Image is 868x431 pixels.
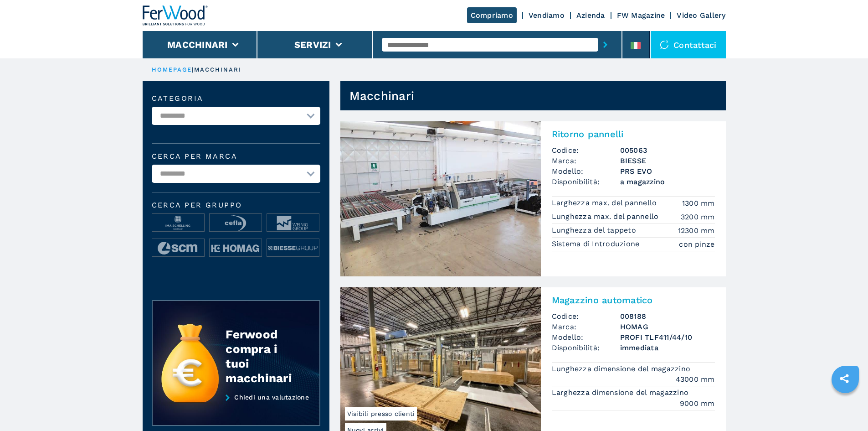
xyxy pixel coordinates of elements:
img: image [267,239,319,257]
img: image [267,214,319,232]
p: Larghezza dimensione del magazzino [552,388,691,398]
img: Ritorno pannelli BIESSE PRS EVO [340,121,541,276]
p: Lunghezza max. del pannello [552,212,661,222]
span: Disponibilità: [552,177,620,187]
div: Ferwood compra i tuoi macchinari [226,327,301,385]
span: Codice: [552,145,620,156]
p: Sistema di Introduzione [552,239,642,249]
img: image [210,214,262,232]
p: Lunghezza dimensione del magazzino [552,364,693,374]
p: macchinari [194,66,242,74]
img: image [152,214,204,232]
h3: PRS EVO [620,166,715,177]
p: Larghezza max. del pannello [552,198,659,208]
a: Vendiamo [529,11,565,20]
em: con pinze [679,239,714,249]
h2: Magazzino automatico [552,295,715,306]
em: 12300 mm [678,225,715,236]
h3: HOMAG [620,322,715,332]
span: Modello: [552,166,620,177]
img: image [152,239,204,257]
button: submit-button [598,34,612,55]
a: Video Gallery [677,11,725,20]
a: FW Magazine [617,11,665,20]
a: Ritorno pannelli BIESSE PRS EVORitorno pannelliCodice:005063Marca:BIESSEModello:PRS EVODisponibil... [340,121,726,276]
h3: 005063 [620,145,715,156]
span: Disponibilità: [552,343,620,353]
button: Servizi [294,39,331,50]
div: Contattaci [651,31,726,58]
span: | [192,66,194,73]
label: Categoria [152,95,320,102]
em: 9000 mm [680,398,715,409]
span: Marca: [552,156,620,166]
img: image [210,239,262,257]
iframe: Chat [829,390,861,424]
img: Contattaci [660,40,669,49]
a: sharethis [833,367,856,390]
span: a magazzino [620,177,715,187]
p: Lunghezza del tappeto [552,225,639,235]
span: Codice: [552,311,620,322]
label: Cerca per marca [152,153,320,160]
img: Ferwood [143,5,208,26]
span: Visibili presso clienti [345,407,417,421]
a: Azienda [576,11,605,20]
em: 43000 mm [676,374,715,384]
h1: Macchinari [349,88,415,103]
em: 3200 mm [681,212,715,222]
span: Cerca per Gruppo [152,202,320,209]
span: immediata [620,343,715,353]
h3: 008188 [620,311,715,322]
h3: BIESSE [620,156,715,166]
h3: PROFI TLF411/44/10 [620,332,715,343]
a: Compriamo [467,7,517,23]
em: 1300 mm [682,198,715,208]
button: Macchinari [167,39,228,50]
a: Chiedi una valutazione [152,394,320,426]
a: HOMEPAGE [152,66,192,73]
span: Modello: [552,332,620,343]
h2: Ritorno pannelli [552,129,715,140]
span: Marca: [552,322,620,332]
